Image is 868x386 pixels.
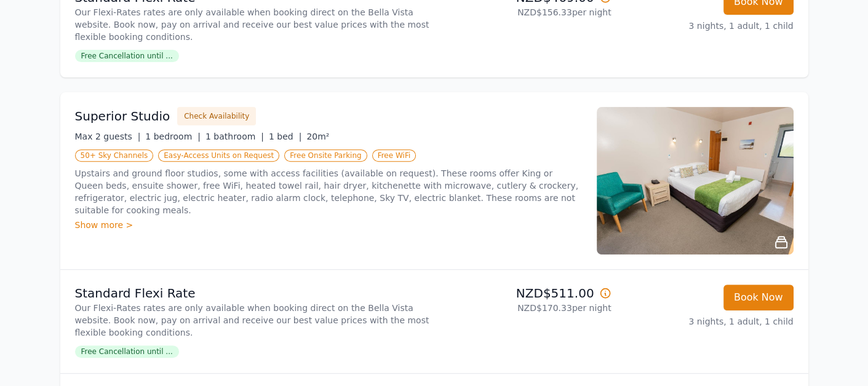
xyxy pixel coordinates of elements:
p: Standard Flexi Rate [75,285,429,302]
p: Upstairs and ground floor studios, some with access facilities (available on request). These room... [75,167,582,216]
span: 1 bathroom | [205,132,264,141]
p: NZD$170.33 per night [439,302,611,314]
button: Check Availability [177,107,256,125]
p: NZD$156.33 per night [439,6,611,18]
span: 20m² [306,132,329,141]
span: 50+ Sky Channels [75,149,154,162]
p: 3 nights, 1 adult, 1 child [621,20,794,32]
span: Easy-Access Units on Request [158,149,279,162]
span: Free Onsite Parking [284,149,367,162]
span: 1 bed | [269,132,301,141]
button: Book Now [723,285,794,310]
p: NZD$511.00 [439,285,611,302]
span: Max 2 guests | [75,132,141,141]
span: Free WiFi [372,149,416,162]
p: Our Flexi-Rates rates are only available when booking direct on the Bella Vista website. Book now... [75,6,429,43]
div: Show more > [75,219,582,231]
span: Free Cancellation until ... [75,50,179,62]
p: Our Flexi-Rates rates are only available when booking direct on the Bella Vista website. Book now... [75,302,429,339]
p: 3 nights, 1 adult, 1 child [621,315,794,328]
span: Free Cancellation until ... [75,345,179,358]
h3: Superior Studio [75,108,170,125]
span: 1 bedroom | [145,132,201,141]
